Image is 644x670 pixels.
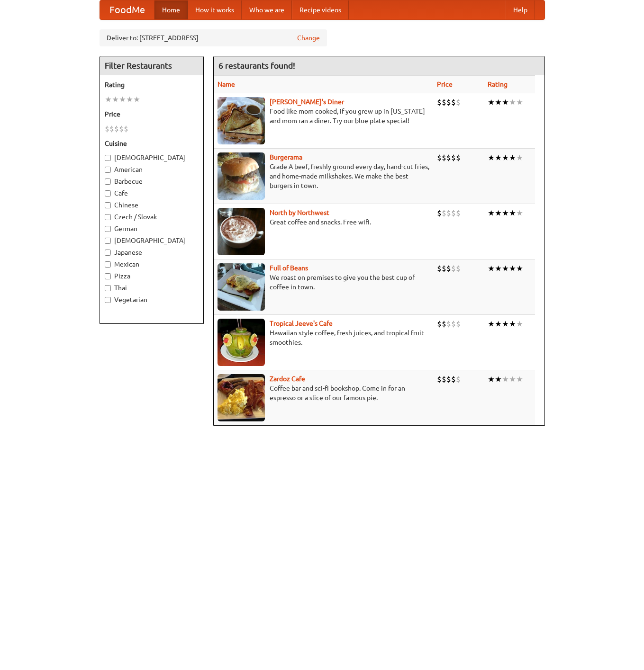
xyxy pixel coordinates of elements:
[437,208,442,218] li: $
[516,97,523,107] li: ★
[446,152,451,163] li: $
[105,297,111,303] input: Vegetarian
[495,208,502,218] li: ★
[114,124,119,134] li: $
[442,97,446,107] li: $
[442,263,446,274] li: $
[297,33,320,43] a: Change
[456,319,461,329] li: $
[218,107,429,125] p: Food like mom cooked, if you grew up in [US_STATE] and mom ran a diner. Try our blue plate special!
[119,124,124,134] li: $
[437,263,442,274] li: $
[509,263,516,274] li: ★
[488,208,495,218] li: ★
[437,97,442,107] li: $
[105,165,199,174] label: American
[112,94,119,105] li: ★
[100,29,327,46] div: Deliver to: [STREET_ADDRESS]
[451,263,456,274] li: $
[218,319,265,366] img: jeeves.jpg
[488,152,495,163] li: ★
[488,263,495,274] li: ★
[495,97,502,107] li: ★
[270,320,333,327] a: Tropical Jeeve's Cafe
[105,109,199,119] h5: Price
[506,0,535,19] a: Help
[188,0,242,19] a: How it works
[133,94,140,105] li: ★
[242,0,292,19] a: Who we are
[516,208,523,218] li: ★
[456,97,461,107] li: $
[105,226,111,232] input: German
[442,152,446,163] li: $
[100,0,154,19] a: FoodMe
[495,263,502,274] li: ★
[456,374,461,384] li: $
[509,152,516,163] li: ★
[270,264,308,272] a: Full of Beans
[270,375,305,383] a: Zardoz Cafe
[502,374,509,384] li: ★
[270,153,302,161] a: Burgerama
[154,0,188,19] a: Home
[105,285,111,291] input: Thai
[270,98,344,106] a: [PERSON_NAME]'s Diner
[105,214,111,220] input: Czech / Slovak
[442,208,446,218] li: $
[105,155,111,161] input: [DEMOGRAPHIC_DATA]
[270,209,329,216] a: North by Northwest
[437,80,453,88] a: Price
[218,208,265,255] img: north.jpg
[105,179,111,185] input: Barbecue
[124,124,128,134] li: $
[495,374,502,384] li: ★
[105,177,199,186] label: Barbecue
[446,97,451,107] li: $
[105,190,111,197] input: Cafe
[502,319,509,329] li: ★
[218,374,265,421] img: zardoz.jpg
[451,374,456,384] li: $
[451,97,456,107] li: $
[495,152,502,163] li: ★
[105,273,111,279] input: Pizza
[218,273,429,292] p: We roast on premises to give you the best cup of coffee in town.
[446,263,451,274] li: $
[218,152,265,200] img: burgerama.jpg
[109,124,114,134] li: $
[516,263,523,274] li: ★
[105,248,199,257] label: Japanese
[502,97,509,107] li: ★
[218,263,265,311] img: beans.jpg
[456,263,461,274] li: $
[488,374,495,384] li: ★
[105,261,111,268] input: Mexican
[488,97,495,107] li: ★
[488,319,495,329] li: ★
[105,271,199,281] label: Pizza
[502,208,509,218] li: ★
[509,319,516,329] li: ★
[516,374,523,384] li: ★
[100,56,203,75] h4: Filter Restaurants
[105,295,199,304] label: Vegetarian
[442,374,446,384] li: $
[105,94,112,105] li: ★
[516,152,523,163] li: ★
[437,152,442,163] li: $
[105,188,199,198] label: Cafe
[446,374,451,384] li: $
[105,167,111,173] input: American
[119,94,126,105] li: ★
[516,319,523,329] li: ★
[218,328,429,347] p: Hawaiian style coffee, fresh juices, and tropical fruit smoothies.
[502,152,509,163] li: ★
[105,238,111,244] input: [DEMOGRAPHIC_DATA]
[437,374,442,384] li: $
[105,200,199,210] label: Chinese
[446,319,451,329] li: $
